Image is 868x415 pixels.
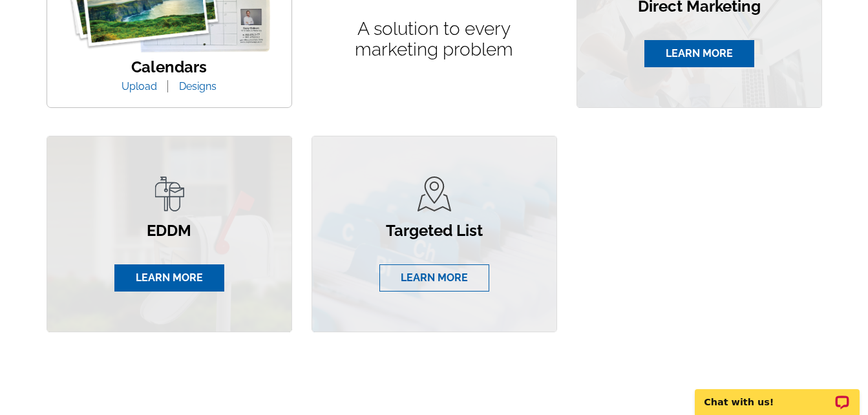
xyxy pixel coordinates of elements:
a: LEARN MORE [379,264,489,292]
p: Targeted List [379,223,489,239]
iframe: LiveChat chat widget [686,374,868,415]
a: LEARN MORE [644,40,754,67]
img: eddm-icon.png [152,176,187,211]
a: Upload [112,80,167,92]
p: EDDM [114,223,224,239]
img: target-list-icon.png [418,176,451,211]
p: A solution to every marketing problem [318,19,551,60]
a: Designs [169,80,226,92]
a: LEARN MORE [114,264,224,292]
a: Calendars [131,58,207,76]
